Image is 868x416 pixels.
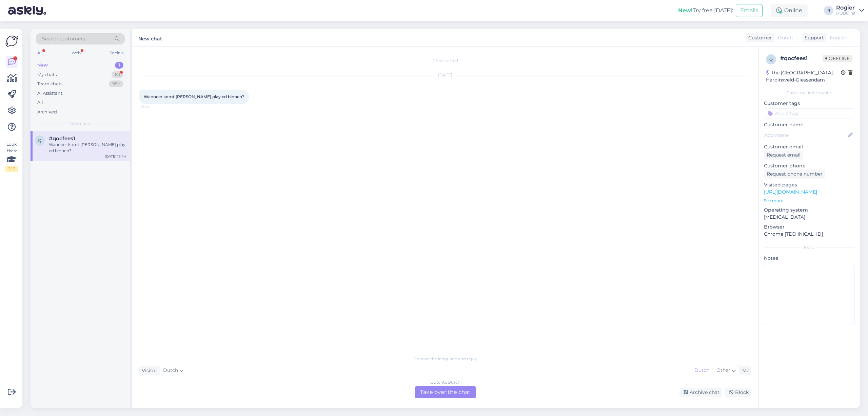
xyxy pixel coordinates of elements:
[430,379,460,385] div: Dutch to Dutch
[678,6,733,15] div: Try free [DATE]:
[5,141,18,172] div: Look Here
[141,104,166,109] span: 13:44
[37,80,62,87] div: Team chats
[37,71,57,78] div: My chats
[764,189,817,195] a: [URL][DOMAIN_NAME]
[139,356,751,362] div: Choose the language and reply
[38,138,41,143] span: q
[764,169,825,179] div: Request phone number
[415,386,476,398] div: Take over the chat
[764,108,854,119] input: Add a tag
[108,49,125,57] div: Socials
[42,35,85,42] span: Search customers
[830,34,847,41] span: English
[70,49,82,57] div: Web
[716,367,730,373] span: Other
[823,55,852,62] span: Offline
[764,131,847,139] input: Add name
[736,4,763,17] button: Emails
[764,214,854,221] p: [MEDICAL_DATA]
[109,80,123,87] div: 99+
[49,135,75,142] span: #qocfees1
[105,154,126,159] div: [DATE] 13:44
[764,255,854,262] p: Notes
[739,367,749,374] div: Me
[36,49,44,57] div: All
[139,367,157,374] div: Visitor
[112,71,123,78] div: 83
[764,206,854,214] p: Operating system
[5,166,18,172] div: 2 / 3
[780,54,823,62] div: # qocfees1
[836,5,856,11] div: Rogier
[778,34,793,41] span: Dutch
[764,100,854,107] p: Customer tags
[37,99,43,106] div: All
[764,150,803,160] div: Request email
[764,181,854,188] p: Visited pages
[163,367,178,374] span: Dutch
[764,162,854,169] p: Customer phone
[115,62,123,69] div: 1
[691,365,713,376] div: Dutch
[70,121,91,127] span: New chats
[766,69,841,84] div: The [GEOGRAPHIC_DATA], Hardinxveld-Giessendam
[49,142,126,154] div: Wanneer komt [PERSON_NAME] play cd binnen?
[37,109,57,115] div: Archived
[139,72,751,78] div: [DATE]
[678,7,693,14] b: New!
[5,35,18,48] img: Askly Logo
[802,34,824,41] div: Support
[764,231,854,238] p: Chrome [TECHNICAL_ID]
[764,198,854,204] p: See more ...
[138,33,162,42] label: New chat
[771,4,808,17] div: Online
[769,57,773,62] span: q
[836,11,856,16] div: HOBO hifi
[37,90,62,97] div: AI Assistant
[764,121,854,128] p: Customer name
[679,388,722,397] div: Archive chat
[746,34,772,41] div: Customer
[764,245,854,251] div: Extra
[725,388,751,397] div: Block
[764,90,854,96] div: Customer information
[37,62,48,69] div: New
[144,94,244,99] span: Wanneer komt [PERSON_NAME] play cd binnen?
[764,223,854,231] p: Browser
[824,6,833,15] div: R
[764,143,854,150] p: Customer email
[139,58,751,64] div: Chat started
[836,5,864,16] a: RogierHOBO hifi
